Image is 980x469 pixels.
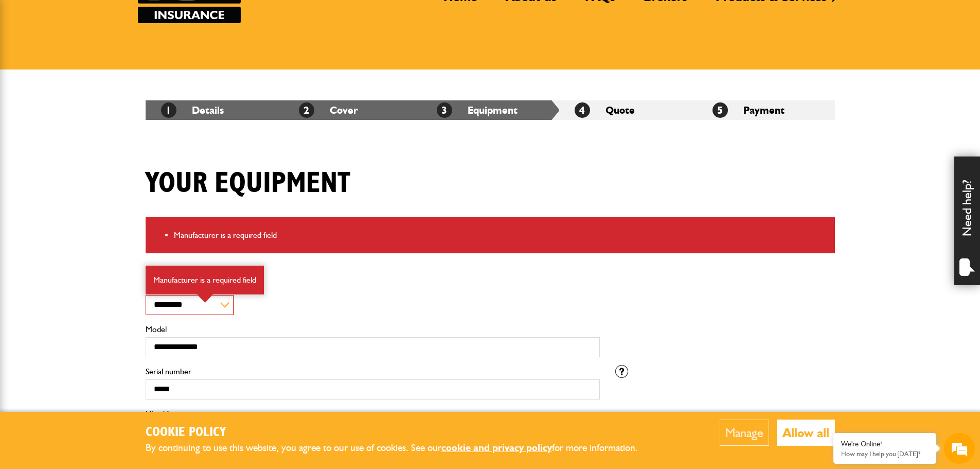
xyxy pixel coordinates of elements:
span: 4 [575,102,590,118]
img: error-box-arrow.svg [197,294,213,303]
a: 2Cover [299,104,358,116]
span: 3 [437,102,452,118]
a: 1Details [161,104,224,116]
h1: Your equipment [146,166,350,201]
span: 5 [712,102,728,118]
label: Hired from [146,410,600,418]
h2: Cookie Policy [146,425,655,441]
label: Serial number [146,368,600,376]
li: Equipment [421,100,559,120]
a: cookie and privacy policy [441,442,552,454]
span: 2 [299,102,314,118]
div: Need help? [954,157,980,285]
p: How may I help you today? [841,450,929,458]
button: Allow all [777,420,835,446]
p: Equipment [146,269,600,277]
li: Quote [559,100,697,120]
label: Manufacturer [146,283,600,291]
div: Manufacturer is a required field [146,266,264,294]
span: 1 [161,102,176,118]
li: Manufacturer is a required field [174,229,827,242]
li: Payment [697,100,835,120]
div: We're Online! [841,440,929,448]
label: Model [146,325,600,334]
p: By continuing to use this website, you agree to our use of cookies. See our for more information. [146,440,655,456]
button: Manage [720,420,769,446]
